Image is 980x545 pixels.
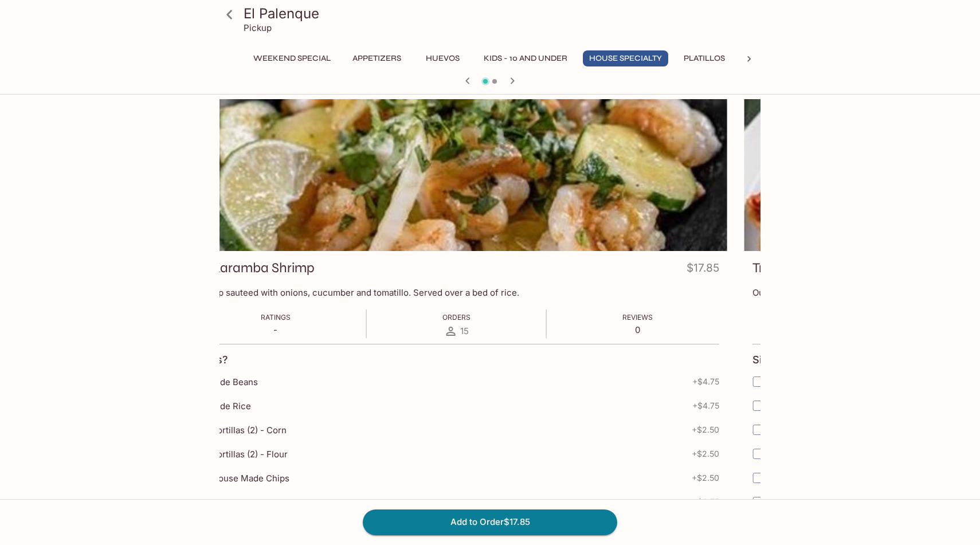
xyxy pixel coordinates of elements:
[212,377,258,387] span: Side Beans
[212,473,289,484] span: House Made Chips
[247,50,337,66] button: Weekend Special
[692,377,719,386] span: + $4.75
[692,425,719,434] span: + $2.50
[244,22,272,33] p: Pickup
[417,50,468,66] button: Huevos
[261,324,291,335] p: -
[692,473,719,483] span: + $2.50
[212,401,251,411] span: Side Rice
[677,50,731,66] button: Platillos
[212,449,288,460] span: Tortillas (2) - Flour
[261,313,291,321] span: Ratings
[194,354,228,366] h4: Sides?
[212,497,281,508] span: Side Sour Cream
[692,401,719,410] span: + $4.75
[346,50,407,66] button: Appetizers
[752,259,817,277] h3: Trio Burrito
[622,313,653,321] span: Reviews
[186,99,727,251] div: Ay Karamba Shrimp
[442,313,471,321] span: Orders
[244,5,756,22] h3: El Palenque
[692,497,719,507] span: + $3.75
[194,287,719,298] p: Shrimp sauteed with onions, cucumber and tomatillo. Served over a bed of rice.
[363,509,617,535] button: Add to Order$17.85
[687,259,719,281] h4: $17.85
[460,326,469,336] span: 15
[692,449,719,458] span: + $2.50
[212,425,287,436] span: Tortillas (2) - Corn
[194,259,315,277] h3: Ay Karamba Shrimp
[583,50,668,66] button: House Specialty
[622,324,653,335] p: 0
[477,50,574,66] button: Kids - 10 and Under
[752,354,786,366] h4: Sides?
